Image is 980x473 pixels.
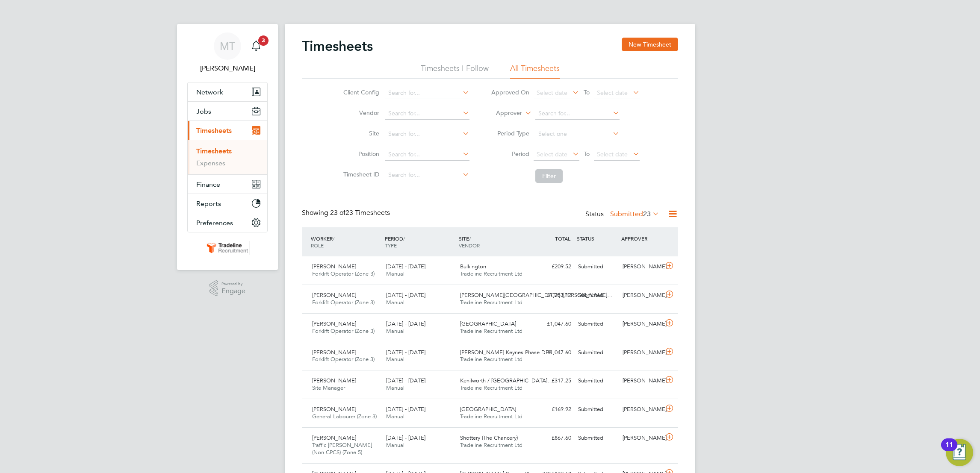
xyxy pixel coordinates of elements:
span: Jobs [196,107,211,115]
div: 11 [945,445,953,456]
span: [PERSON_NAME][GEOGRAPHIC_DATA] ([PERSON_NAME]… [460,291,613,299]
a: MT[PERSON_NAME] [187,32,268,73]
span: Network [196,88,223,96]
span: Select date [537,89,567,97]
img: tradelinerecruitment-logo-retina.png [205,241,250,255]
span: Kenilworth / [GEOGRAPHIC_DATA]… [460,377,553,384]
span: [GEOGRAPHIC_DATA] [460,405,516,413]
span: Manual [386,355,404,363]
span: 23 Timesheets [330,209,390,217]
div: Status [585,209,661,220]
span: Select date [537,150,567,158]
div: WORKER [309,231,383,253]
button: Network [188,82,267,101]
span: [PERSON_NAME] [312,434,356,441]
span: Shottery (The Chancery) [460,434,518,441]
span: MT [220,41,235,52]
div: STATUS [575,231,619,246]
span: VENDOR [459,242,480,249]
span: 3 [258,35,269,46]
input: Search for... [385,128,469,140]
span: [PERSON_NAME] [312,405,356,413]
div: [PERSON_NAME] [619,374,664,388]
input: Search for... [385,149,469,161]
label: Position [341,150,379,158]
div: £1,047.60 [530,317,575,331]
span: Forklift Operator (Zone 3) [312,270,375,277]
span: [PERSON_NAME] [312,320,356,327]
a: Powered byEngage [210,280,246,297]
div: [PERSON_NAME] [619,346,664,360]
div: [PERSON_NAME] [619,317,664,331]
div: £1,257.12 [530,288,575,303]
div: APPROVER [619,231,664,246]
span: Tradeline Recruitment Ltd [460,441,522,449]
input: Search for... [385,169,469,181]
div: Timesheets [188,140,267,174]
span: Traffic [PERSON_NAME] (Non CPCS) (Zone 5) [312,441,372,456]
div: [PERSON_NAME] [619,431,664,445]
div: Submitted [575,288,619,303]
span: Select date [597,150,628,158]
span: [PERSON_NAME] [312,349,356,356]
span: ROLE [311,242,324,249]
span: [DATE] - [DATE] [386,405,425,413]
input: Search for... [385,108,469,120]
label: Site [341,129,379,137]
div: [PERSON_NAME] [619,402,664,417]
span: Reports [196,200,221,208]
span: [DATE] - [DATE] [386,434,425,441]
span: [GEOGRAPHIC_DATA] [460,320,516,327]
div: Submitted [575,346,619,360]
div: [PERSON_NAME] [619,288,664,303]
label: Period [491,150,529,158]
label: Client Config [341,88,379,96]
div: Submitted [575,374,619,388]
div: £169.92 [530,402,575,417]
span: TYPE [385,242,397,249]
span: Marina Takkou [187,63,268,73]
span: Tradeline Recruitment Ltd [460,384,522,391]
span: Tradeline Recruitment Ltd [460,270,522,277]
span: Manual [386,441,404,449]
div: Submitted [575,402,619,417]
span: Preferences [196,219,233,227]
a: 3 [248,32,265,60]
a: Expenses [196,159,225,167]
span: 23 of [330,209,345,217]
div: Submitted [575,431,619,445]
div: Showing [302,209,392,217]
div: £317.25 [530,374,575,388]
input: Search for... [535,108,620,120]
span: Forklift Operator (Zone 3) [312,355,375,363]
label: Approved On [491,88,529,96]
a: Go to home page [187,241,268,255]
li: All Timesheets [510,63,560,79]
a: Timesheets [196,147,232,155]
input: Select one [535,128,620,140]
button: Jobs [188,102,267,120]
span: [DATE] - [DATE] [386,377,425,384]
span: Tradeline Recruitment Ltd [460,413,522,420]
button: Preferences [188,213,267,232]
label: Period Type [491,129,529,137]
span: [DATE] - [DATE] [386,263,425,270]
span: Bulkington [460,263,486,270]
span: [PERSON_NAME] Keynes Phase DP6 [460,349,552,356]
span: [PERSON_NAME] [312,263,356,270]
span: Engage [221,288,245,295]
label: Timesheet ID [341,170,379,178]
span: Manual [386,270,404,277]
span: Forklift Operator (Zone 3) [312,327,375,335]
div: PERIOD [383,231,457,253]
span: Finance [196,180,220,188]
h2: Timesheets [302,38,373,55]
div: Submitted [575,317,619,331]
span: Manual [386,327,404,335]
div: £867.60 [530,431,575,445]
span: Site Manager [312,384,345,391]
span: TOTAL [555,235,570,242]
label: Approver [484,109,522,118]
span: [DATE] - [DATE] [386,349,425,356]
span: [PERSON_NAME] [312,377,356,384]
